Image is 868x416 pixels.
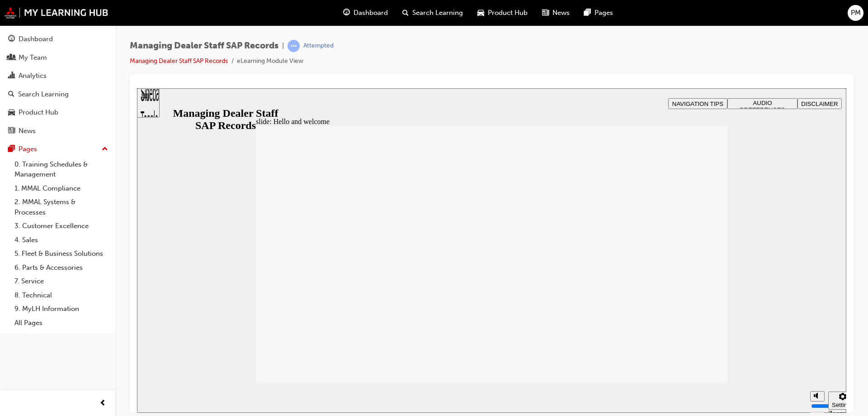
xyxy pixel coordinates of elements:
div: My Team [19,53,47,63]
a: 6. Parts & Accessories [11,261,112,275]
div: Attempted [303,42,334,50]
button: PM [848,5,863,21]
span: Search Learning [412,8,463,18]
a: pages-iconPages [577,4,620,22]
span: Product Hub [488,8,528,18]
span: news-icon [8,127,15,135]
a: Search Learning [4,86,112,103]
a: 9. MyLH Information [11,302,112,316]
a: Managing Dealer Staff SAP Records [130,57,228,65]
span: guage-icon [343,7,350,19]
span: prev-icon [99,398,106,409]
a: car-iconProduct Hub [470,4,535,22]
a: Dashboard [4,31,112,48]
a: 1. MMAL Compliance [11,182,112,196]
div: News [19,126,36,136]
div: Pages [19,144,37,154]
button: Settings [691,303,720,321]
span: search-icon [8,91,14,99]
img: mmal [5,7,108,19]
span: car-icon [477,7,484,19]
span: search-icon [402,7,409,19]
a: 3. Customer Excellence [11,219,112,233]
button: Mute (Ctrl+Alt+M) [673,303,688,313]
span: NAVIGATION TIPS [535,12,586,19]
span: pages-icon [8,145,15,153]
button: DISCLAIMER [660,10,705,21]
span: guage-icon [8,35,15,43]
span: PM [851,8,861,18]
input: volume [674,314,732,321]
div: Search Learning [18,89,69,100]
div: Product Hub [19,107,58,118]
button: DashboardMy TeamAnalyticsSearch LearningProduct HubNews [4,29,112,141]
span: car-icon [8,109,15,117]
a: 0. Training Schedules & Management [11,158,112,182]
span: DISCLAIMER [664,12,701,19]
a: All Pages [11,316,112,330]
a: News [4,123,112,139]
a: My Team [4,49,112,66]
a: Product Hub [4,104,112,121]
li: eLearning Module View [237,56,303,67]
a: 7. Service [11,274,112,288]
div: Analytics [19,71,47,81]
span: chart-icon [8,72,15,80]
button: NAVIGATION TIPS [531,10,590,21]
span: learningRecordVerb_ATTEMPT-icon [288,40,300,52]
span: AUDIO PREFERENCES [603,11,648,25]
button: Pages [4,141,112,158]
a: 5. Fleet & Business Solutions [11,247,112,261]
span: Dashboard [354,8,388,18]
a: news-iconNews [535,4,577,22]
div: Dashboard [19,34,53,44]
div: misc controls [669,295,705,325]
button: AUDIO PREFERENCES [590,10,660,21]
span: Managing Dealer Staff SAP Records [130,41,278,51]
span: people-icon [8,54,15,62]
a: Analytics [4,67,112,84]
a: guage-iconDashboard [336,4,395,22]
label: Zoom to fit [691,321,708,345]
a: search-iconSearch Learning [395,4,470,22]
span: up-icon [102,143,108,155]
a: 2. MMAL Systems & Processes [11,195,112,219]
span: news-icon [542,7,549,19]
a: 8. Technical [11,288,112,302]
a: 4. Sales [11,233,112,247]
span: pages-icon [584,7,591,19]
span: | [282,41,284,51]
span: News [552,8,570,18]
div: Settings [695,313,717,320]
span: Pages [594,8,613,18]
